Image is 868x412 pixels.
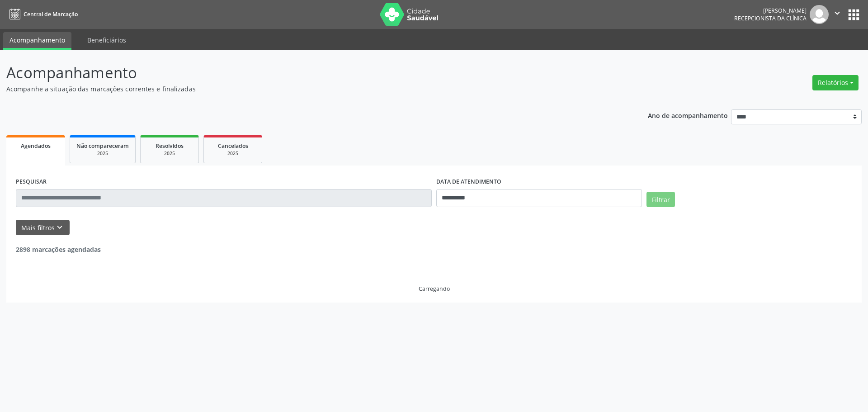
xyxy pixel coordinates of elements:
button:  [829,5,846,24]
div: [PERSON_NAME] [734,7,807,14]
p: Acompanhe a situação das marcações correntes e finalizadas [6,84,605,94]
div: Carregando [419,285,450,293]
a: Beneficiários [81,32,132,48]
p: Acompanhamento [6,62,605,84]
span: Não compareceram [76,142,129,150]
button: apps [846,7,862,23]
label: DATA DE ATENDIMENTO [436,175,501,189]
button: Relatórios [812,75,859,90]
span: Recepcionista da clínica [734,14,807,22]
button: Mais filtroskeyboard_arrow_down [16,220,70,236]
div: 2025 [147,150,192,157]
a: Central de Marcação [6,7,78,22]
p: Ano de acompanhamento [648,109,728,121]
a: Acompanhamento [3,32,71,50]
strong: 2898 marcações agendadas [16,245,101,254]
span: Resolvidos [156,142,184,150]
div: 2025 [76,150,129,157]
label: PESQUISAR [16,175,47,189]
span: Central de Marcação [24,10,78,18]
span: Agendados [21,142,51,150]
img: img [810,5,829,24]
i: keyboard_arrow_down [55,223,65,232]
i:  [832,8,842,18]
button: Filtrar [646,192,675,207]
span: Cancelados [218,142,248,150]
div: 2025 [210,150,255,157]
